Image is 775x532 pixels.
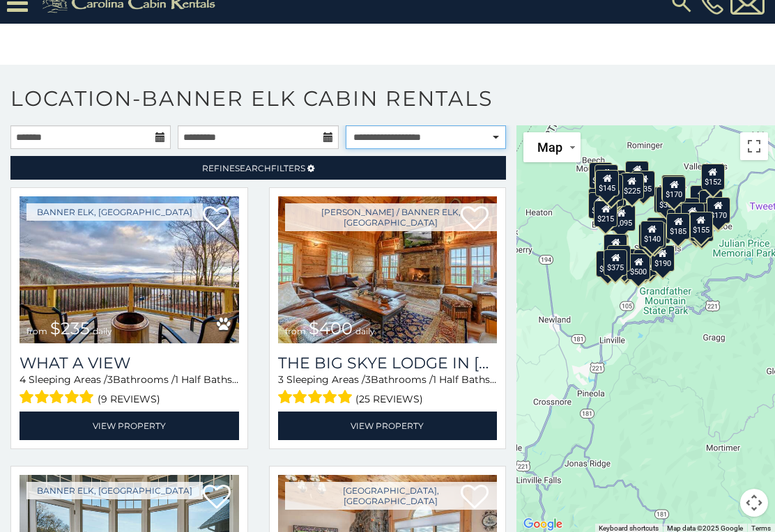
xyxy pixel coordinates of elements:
div: $225 [620,173,643,199]
button: Change map style [523,132,581,162]
div: $460 [589,162,613,189]
button: Map camera controls [740,489,768,517]
a: RefineSearchFilters [10,156,506,180]
div: $145 [595,170,619,196]
div: $235 [631,171,655,197]
a: View Property [278,412,498,440]
div: $190 [650,245,674,272]
div: Sleeping Areas / Bathrooms / Sleeps: [20,373,239,408]
div: $190 [604,234,627,260]
div: $615 [661,175,685,201]
a: Add to favorites [203,483,231,513]
img: The Big Skye Lodge in Valle Crucis [278,196,498,343]
div: $240 [667,213,691,240]
span: daily [93,326,112,336]
a: The Big Skye Lodge in Valle Crucis from $400 daily [278,196,498,343]
span: Refine Filters [202,163,305,173]
span: from [26,326,47,336]
div: $170 [706,197,730,224]
div: $185 [666,213,690,240]
span: daily [355,326,375,336]
div: $235 [625,161,649,187]
div: $240 [599,174,622,201]
a: [PERSON_NAME] / Banner Elk, [GEOGRAPHIC_DATA] [285,203,498,231]
a: Banner Elk, [GEOGRAPHIC_DATA] [26,203,203,221]
img: What A View [20,196,239,343]
span: from [285,326,306,336]
span: $235 [50,318,90,338]
div: $140 [638,224,662,250]
span: 3 [107,373,113,386]
button: Toggle fullscreen view [740,132,768,160]
span: 1 Half Baths / [175,373,238,386]
div: $180 [680,203,704,229]
h3: The Big Skye Lodge in Valle Crucis [278,354,498,373]
span: Map [537,140,562,155]
div: $275 [654,187,677,213]
div: $195 [689,215,713,242]
a: Add to favorites [203,205,231,234]
span: (25 reviews) [355,390,423,408]
a: Terms [751,524,771,532]
div: $500 [627,253,650,280]
div: $485 [699,190,723,217]
span: 4 [20,373,26,386]
div: $1,095 [606,205,636,231]
span: 1 Half Baths / [433,373,496,386]
div: $302 [656,187,680,213]
span: Map data ©2025 Google [667,524,743,532]
span: Search [235,163,271,173]
div: $152 [701,164,725,190]
div: $375 [604,249,627,276]
a: Banner Elk, [GEOGRAPHIC_DATA] [26,482,203,499]
span: $400 [309,318,353,338]
a: What A View from $235 daily [20,196,239,343]
a: [GEOGRAPHIC_DATA], [GEOGRAPHIC_DATA] [285,482,498,510]
div: $570 [594,164,617,191]
div: $195 [607,245,631,272]
span: 3 [278,373,284,386]
a: What A View [20,354,239,373]
div: $140 [640,221,663,247]
span: 3 [365,373,371,386]
div: $170 [662,176,686,203]
span: (9 reviews) [98,390,160,408]
a: The Big Skye Lodge in [PERSON_NAME][GEOGRAPHIC_DATA] [278,354,498,373]
div: Sleeping Areas / Bathrooms / Sleeps: [278,373,498,408]
a: View Property [20,412,239,440]
div: $375 [596,251,620,277]
div: $180 [588,192,612,219]
div: $250 [643,222,666,249]
div: $305 [647,217,670,244]
div: $215 [594,201,617,227]
div: $400 [676,198,700,224]
div: $155 [689,212,713,238]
